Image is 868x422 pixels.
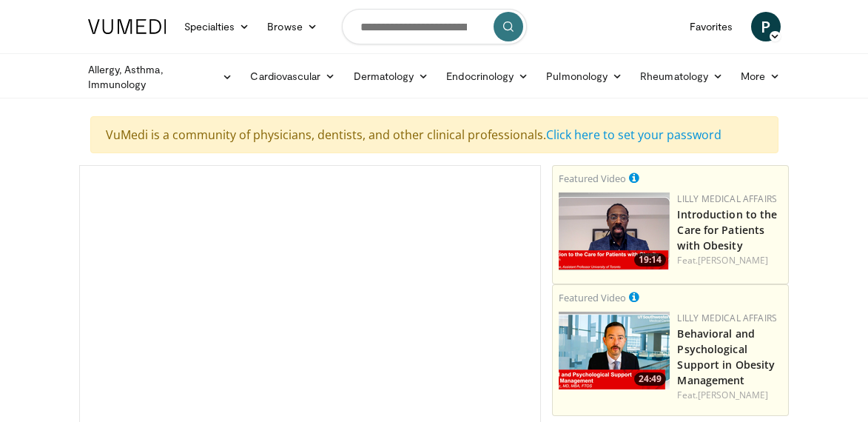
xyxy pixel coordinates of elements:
[698,389,768,401] a: [PERSON_NAME]
[559,192,670,270] a: 19:14
[537,61,631,91] a: Pulmonology
[342,9,527,44] input: Search topics, interventions
[677,192,777,205] a: Lilly Medical Affairs
[698,254,768,267] a: [PERSON_NAME]
[559,172,626,185] small: Featured Video
[79,62,242,92] a: Allergy, Asthma, Immunology
[677,312,777,324] a: Lilly Medical Affairs
[677,389,782,402] div: Feat.
[677,326,775,387] a: Behavioral and Psychological Support in Obesity Management
[559,192,670,270] img: acc2e291-ced4-4dd5-b17b-d06994da28f3.png.150x105_q85_crop-smart_upscale.png
[241,61,344,91] a: Cardiovascular
[634,253,666,267] span: 19:14
[631,61,732,91] a: Rheumatology
[175,12,259,41] a: Specialties
[634,372,666,386] span: 24:49
[677,254,782,267] div: Feat.
[677,207,777,252] a: Introduction to the Care for Patients with Obesity
[559,312,670,389] img: ba3304f6-7838-4e41-9c0f-2e31ebde6754.png.150x105_q85_crop-smart_upscale.png
[345,61,438,91] a: Dermatology
[546,127,721,143] a: Click here to set your password
[88,19,166,34] img: VuMedi Logo
[559,312,670,389] a: 24:49
[437,61,537,91] a: Endocrinology
[681,12,742,41] a: Favorites
[90,116,778,153] div: VuMedi is a community of physicians, dentists, and other clinical professionals.
[258,12,326,41] a: Browse
[559,291,626,304] small: Featured Video
[751,12,781,41] a: P
[732,61,789,91] a: More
